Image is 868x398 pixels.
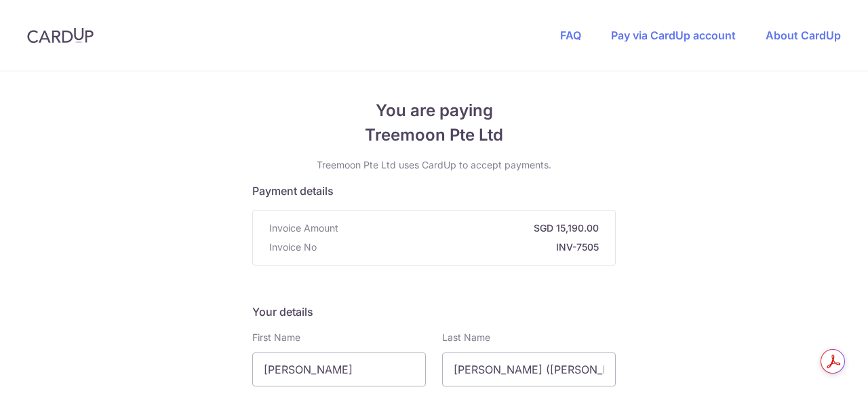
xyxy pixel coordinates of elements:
[269,221,338,235] span: Invoice Amount
[252,123,616,147] span: Treemoon Pte Ltd
[252,183,616,199] h5: Payment details
[252,331,300,344] label: First Name
[560,29,581,42] a: FAQ
[442,331,490,344] label: Last Name
[252,304,616,320] h5: Your details
[252,158,616,172] p: Treemoon Pte Ltd uses CardUp to accept payments.
[442,352,616,386] input: Last name
[252,98,616,123] span: You are paying
[252,352,426,386] input: First name
[344,221,599,235] strong: SGD 15,190.00
[322,240,599,254] strong: INV-7505
[27,27,94,43] img: CardUp
[269,240,317,254] span: Invoice No
[611,29,736,42] a: Pay via CardUp account
[766,29,841,42] a: About CardUp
